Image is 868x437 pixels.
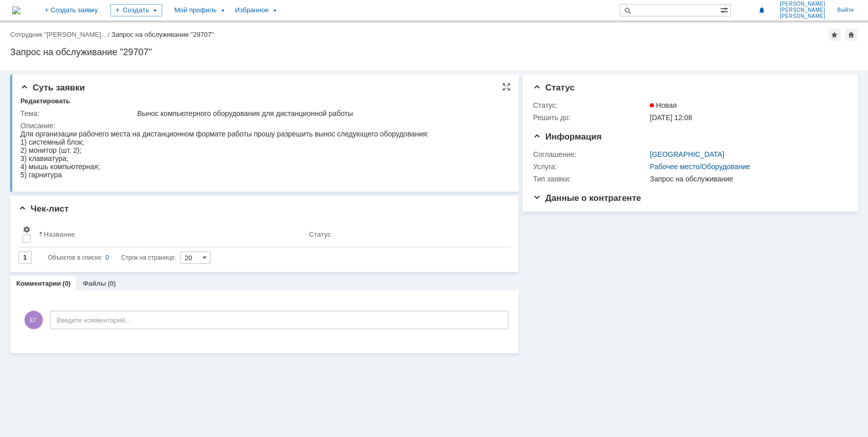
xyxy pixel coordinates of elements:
div: Услуга: [533,163,648,171]
div: Тема: [20,109,135,118]
div: Соглашение: [533,150,648,158]
span: Статус [533,83,574,93]
div: Добавить в избранное [828,29,840,41]
div: (0) [108,280,116,287]
div: Вынос компьютерного оборудования для дистанционной работы [137,109,504,118]
a: Перейти на домашнюю страницу [12,6,20,14]
span: Новая [650,101,677,109]
div: Запрос на обслуживание "29707" [10,47,858,57]
a: [GEOGRAPHIC_DATA] [650,150,724,158]
div: Тип заявки: [533,175,648,183]
th: Название [35,221,305,247]
div: Запрос на обслуживание "29707" [112,31,214,38]
span: Расширенный поиск [720,5,730,14]
span: Настройки [22,225,31,234]
img: logo [12,6,20,14]
a: Сотрудник "[PERSON_NAME]… [10,31,108,38]
span: ЕГ [24,311,43,329]
div: Решить до: [533,113,648,122]
a: Комментарии [16,280,61,287]
div: Запрос на обслуживание [650,175,843,183]
div: Сделать домашней страницей [845,29,857,41]
i: Строк на странице: [48,251,176,264]
div: Создать [110,4,162,16]
span: Чек-лист [18,204,69,214]
div: На всю страницу [502,83,510,91]
span: Информация [533,132,601,142]
div: 0 [106,251,109,264]
a: Файлы [83,280,106,287]
div: / [10,31,112,38]
div: Редактировать [20,97,70,105]
span: [PERSON_NAME] [780,1,825,7]
div: (0) [63,280,71,287]
span: Данные о контрагенте [533,193,641,203]
a: Рабочее место/Оборудование [650,163,750,171]
div: Название [44,231,75,238]
span: [PERSON_NAME] [780,13,825,19]
div: Описание: [20,122,506,130]
div: Статус: [533,101,648,109]
span: Объектов в списке: [48,254,103,261]
div: Статус [309,231,331,238]
span: Суть заявки [20,83,85,93]
th: Статус [305,221,502,247]
span: [DATE] 12:08 [650,113,692,122]
span: [PERSON_NAME] [780,7,825,13]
